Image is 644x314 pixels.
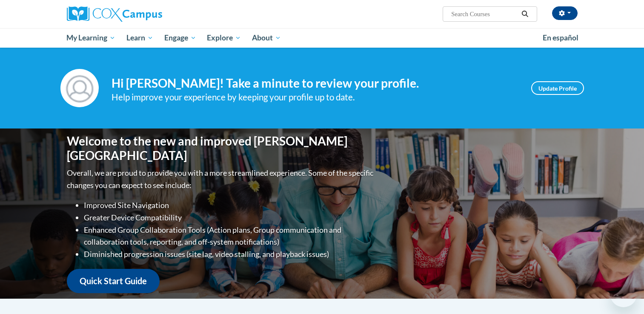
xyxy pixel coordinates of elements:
img: Cox Campus [67,6,162,22]
span: Explore [207,33,241,43]
li: Improved Site Navigation [84,199,375,211]
img: Profile Image [60,69,99,107]
h4: Hi [PERSON_NAME]! Take a minute to review your profile. [112,76,518,91]
li: Enhanced Group Collaboration Tools (Action plans, Group communication and collaboration tools, re... [84,224,375,248]
iframe: Button to launch messaging window [610,280,637,307]
a: Quick Start Guide [67,269,160,293]
span: About [252,33,281,43]
a: En español [537,29,584,47]
li: Greater Device Compatibility [84,211,375,224]
button: Account Settings [552,6,578,20]
a: My Learning [61,28,121,48]
a: Update Profile [531,81,584,95]
p: Overall, we are proud to provide you with a more streamlined experience. Some of the specific cha... [67,167,375,191]
span: Engage [164,33,196,43]
div: Main menu [54,28,590,48]
li: Diminished progression issues (site lag, video stalling, and playback issues) [84,248,375,260]
a: About [246,28,286,48]
h1: Welcome to the new and improved [PERSON_NAME][GEOGRAPHIC_DATA] [67,134,375,163]
div: Help improve your experience by keeping your profile up to date. [112,90,518,104]
span: En español [543,33,578,42]
button: Search [518,9,531,19]
a: Engage [159,28,202,48]
a: Explore [201,28,246,48]
input: Search Courses [450,9,518,19]
span: Learn [126,33,153,43]
span: My Learning [66,33,115,43]
a: Cox Campus [67,6,229,22]
a: Learn [121,28,159,48]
